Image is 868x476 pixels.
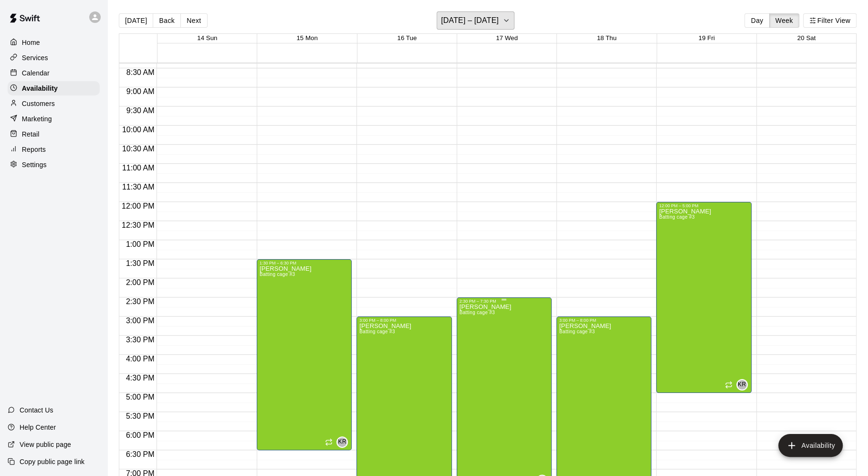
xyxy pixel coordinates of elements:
[559,318,648,323] div: 3:00 PM – 8:00 PM
[22,84,58,93] p: Availability
[22,129,40,139] p: Retail
[460,299,549,304] div: 2:30 PM – 7:30 PM
[197,34,217,42] button: 14 Sun
[803,13,857,28] button: Filter View
[20,423,56,432] p: Help Center
[8,127,100,141] a: Retail
[124,106,157,115] span: 9:30 AM
[20,405,53,415] p: Contact Us
[336,436,348,448] div: Katie Rohrer
[124,374,157,382] span: 4:30 PM
[725,381,732,389] span: Recurring availability
[441,14,499,27] h6: [DATE] – [DATE]
[124,297,157,306] span: 2:30 PM
[359,318,449,323] div: 3:00 PM – 8:00 PM
[8,66,100,80] a: Calendar
[20,440,71,449] p: View public page
[325,438,333,446] span: Recurring availability
[659,203,748,208] div: 12:00 PM – 5:00 PM
[124,431,157,439] span: 6:00 PM
[736,379,748,391] div: Katie Rohrer
[153,13,181,28] button: Back
[22,38,40,47] p: Home
[124,317,157,325] span: 3:00 PM
[8,51,100,65] a: Services
[296,34,317,42] button: 15 Mon
[699,34,715,42] button: 19 Fri
[8,158,100,172] a: Settings
[597,34,617,42] button: 18 Thu
[8,35,100,50] a: Home
[22,160,47,169] p: Settings
[119,13,153,28] button: [DATE]
[124,240,157,248] span: 1:00 PM
[559,329,595,334] span: Batting cage #3
[124,336,157,344] span: 3:30 PM
[460,310,495,315] span: Batting cage #3
[8,96,100,111] a: Customers
[120,164,157,172] span: 11:00 AM
[124,412,157,420] span: 5:30 PM
[124,278,157,286] span: 2:00 PM
[124,393,157,401] span: 5:00 PM
[124,68,157,76] span: 8:30 AM
[20,457,84,466] p: Copy public page link
[124,87,157,95] span: 9:00 AM
[257,259,352,450] div: 1:30 PM – 6:30 PM: Available
[22,99,55,108] p: Customers
[22,145,46,154] p: Reports
[8,142,100,157] a: Reports
[120,183,157,191] span: 11:30 AM
[8,112,100,126] a: Marketing
[22,114,52,124] p: Marketing
[124,355,157,363] span: 4:00 PM
[124,259,157,267] span: 1:30 PM
[124,450,157,458] span: 6:30 PM
[260,261,349,265] div: 1:30 PM – 6:30 PM
[338,437,346,447] span: KR
[120,126,157,134] span: 10:00 AM
[22,68,50,78] p: Calendar
[656,202,751,393] div: 12:00 PM – 5:00 PM: Available
[778,434,843,457] button: add
[769,13,799,28] button: Week
[397,34,417,42] button: 16 Tue
[119,221,157,229] span: 12:30 PM
[738,380,746,390] span: KR
[744,13,769,28] button: Day
[797,34,816,42] button: 20 Sat
[180,13,207,28] button: Next
[437,11,514,30] button: [DATE] – [DATE]
[119,202,157,210] span: 12:00 PM
[659,214,695,220] span: Batting cage #3
[8,81,100,95] a: Availability
[22,53,48,63] p: Services
[260,272,295,277] span: Batting cage #3
[496,34,518,42] button: 17 Wed
[359,329,395,334] span: Batting cage #3
[120,145,157,153] span: 10:30 AM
